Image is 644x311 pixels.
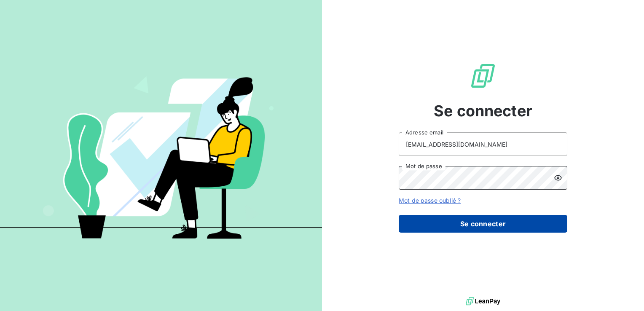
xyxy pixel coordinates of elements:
span: Se connecter [434,99,532,122]
input: placeholder [399,132,567,156]
button: Se connecter [399,215,567,233]
img: logo [466,295,500,308]
a: Mot de passe oublié ? [399,197,461,204]
img: Logo LeanPay [470,62,496,89]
